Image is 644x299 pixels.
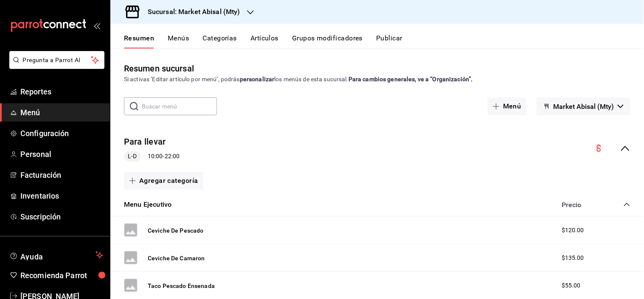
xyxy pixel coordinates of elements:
button: Grupos modificadores [292,34,363,48]
span: $55.00 [562,281,581,290]
button: Ceviche De Pescado [148,226,204,235]
span: Menú [20,107,103,118]
div: Si activas ‘Editar artículo por menú’, podrás los menús de esta sucursal. [124,75,630,84]
button: Market Abisal (Mty) [537,97,630,115]
button: Para llevar [124,136,166,148]
span: Facturación [20,169,103,181]
button: Pregunta a Parrot AI [9,51,104,69]
span: Ayuda [20,250,92,260]
div: Precio [553,201,607,209]
span: Configuración [20,128,103,139]
div: collapse-menu-row [110,129,644,168]
button: Categorías [203,34,237,48]
span: Reportes [20,86,103,97]
button: Agregar categoría [124,172,203,190]
button: Menú [488,97,526,115]
span: $135.00 [562,253,584,262]
button: Publicar [376,34,402,48]
div: navigation tabs [124,34,644,48]
button: Menu Ejecutivo [124,200,172,210]
button: collapse-category-row [624,201,630,208]
button: open_drawer_menu [93,22,100,29]
h3: Sucursal: Market Abisal (Mty) [141,7,240,17]
strong: personalizar [240,76,275,83]
a: Pregunta a Parrot AI [6,62,104,71]
div: 10:00 - 22:00 [124,151,180,162]
span: Recomienda Parrot [20,270,103,281]
span: Inventarios [20,190,103,202]
strong: Para cambios generales, ve a “Organización”. [349,76,473,83]
button: Ceviche De Camaron [148,254,205,262]
input: Buscar menú [142,98,217,115]
span: Personal [20,148,103,160]
span: Market Abisal (Mty) [554,103,614,111]
span: Suscripción [20,211,103,222]
button: Resumen [124,34,154,48]
div: Resumen sucursal [124,62,194,75]
button: Artículos [250,34,278,48]
button: Menús [168,34,189,48]
button: Taco Pescado Ensenada [148,282,215,290]
span: L-D [124,152,140,161]
span: $120.00 [562,226,584,235]
span: Pregunta a Parrot AI [23,56,91,65]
